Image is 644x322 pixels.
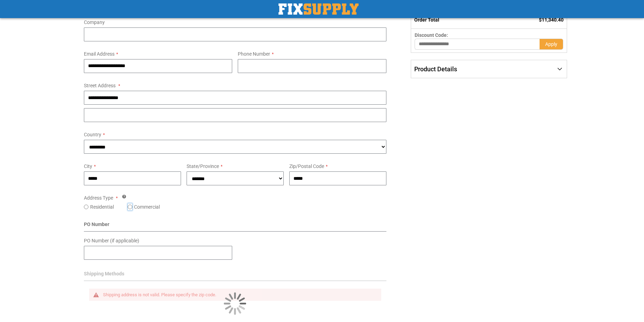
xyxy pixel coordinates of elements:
[238,51,270,57] span: Phone Number
[545,41,557,47] span: Apply
[84,221,386,232] div: PO Number
[84,195,113,201] span: Address Type
[414,17,439,23] strong: Order Total
[90,203,114,210] label: Residential
[278,3,359,15] a: store logo
[84,132,101,137] span: Country
[84,19,105,25] span: Company
[84,238,139,243] span: PO Number (if applicable)
[134,203,160,210] label: Commercial
[84,163,92,169] span: City
[540,39,563,50] button: Apply
[84,83,116,88] span: Street Address
[289,163,324,169] span: Zip/Postal Code
[415,32,448,38] span: Discount Code:
[539,17,564,23] span: $11,340.40
[414,65,457,73] span: Product Details
[187,163,219,169] span: State/Province
[278,3,359,15] img: Fix Industrial Supply
[224,292,246,315] img: Loading...
[84,51,115,57] span: Email Address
